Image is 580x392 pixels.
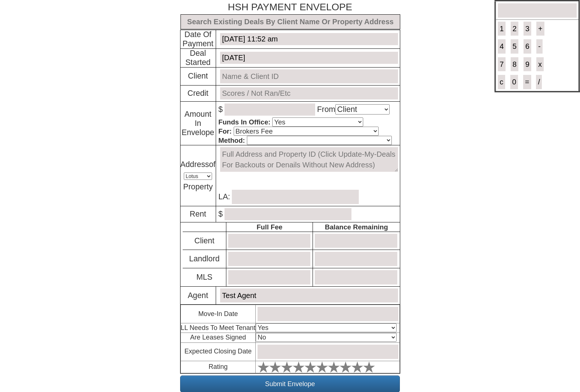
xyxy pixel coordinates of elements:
input: 0 [510,75,518,89]
span: Funds In Office: [218,118,270,126]
input: Search Existing Deals By Client Name Or Property Address [180,14,400,29]
span: Credit [187,89,208,98]
input: - [536,39,543,54]
td: Are Leases Signed [180,333,256,343]
input: + [536,22,544,36]
td: Landlord [183,250,226,268]
input: 5 [511,39,518,54]
td: Expected Closing Date [180,343,256,361]
span: Client [188,72,208,80]
input: 9 [524,57,531,72]
input: / [536,75,542,89]
input: = [523,75,531,89]
span: Address [180,160,209,169]
span: $ [218,210,353,218]
span: Balance Remaining [325,223,388,231]
span: Amount In Envelope [182,110,214,137]
input: 1 [498,22,506,36]
span: Rent [190,210,206,218]
span: Date Of Payment [182,30,213,48]
input: 4 [498,39,506,54]
span: For: [218,127,231,135]
span: $ [218,105,223,114]
input: 7 [498,57,506,72]
td: Move-In Date [180,305,256,323]
td: LL Needs To Meet Tenant [180,323,256,333]
td: MLS [183,268,226,286]
input: Scores / Not Ran/Etc [220,87,398,99]
input: x [536,57,544,72]
td: Agent [180,286,216,305]
span: Method: [218,137,245,144]
input: 8 [511,57,518,72]
td: of Property [180,145,216,206]
input: Name & Client ID [220,69,398,84]
span: Full Fee [256,223,282,231]
td: Client [183,232,226,250]
input: c [498,75,505,89]
td: Rating [180,361,256,373]
span: From [223,105,390,114]
td: LA: [216,145,400,206]
input: 3 [524,22,531,36]
input: 6 [524,39,531,54]
span: Deal Started [185,49,211,67]
input: 2 [511,22,518,36]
